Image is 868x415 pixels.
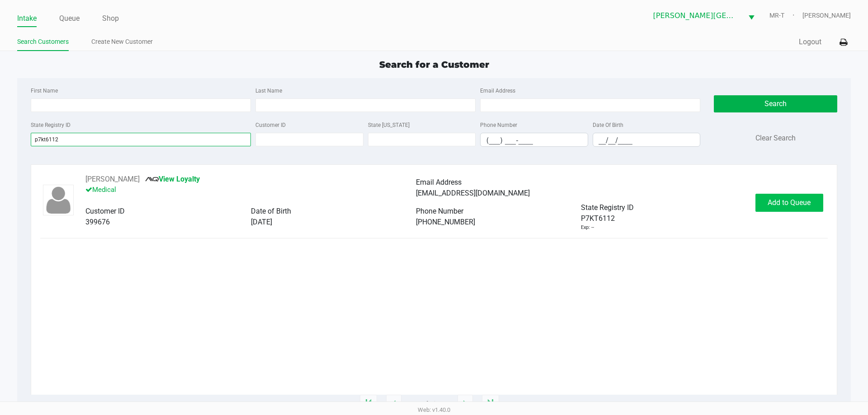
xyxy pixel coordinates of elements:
[379,59,489,70] span: Search for a Customer
[360,395,377,413] app-submit-button: Move to first page
[102,12,119,25] a: Shop
[91,36,153,47] a: Create New Customer
[85,218,110,226] span: 399676
[480,87,515,95] label: Email Address
[769,11,802,20] span: MR-T
[480,121,517,129] label: Phone Number
[802,11,851,20] span: [PERSON_NAME]
[410,399,448,408] span: 1 - 1 of 1 items
[755,133,796,144] button: Clear Search
[480,133,588,147] kendo-maskedtextbox: Format: (999) 999-9999
[17,12,37,25] a: Intake
[714,95,837,112] button: Search
[581,203,634,212] span: State Registry ID
[85,207,125,215] span: Customer ID
[255,121,286,129] label: Customer ID
[85,174,140,185] button: See customer info
[481,133,588,147] input: Format: (999) 999-9999
[743,5,760,26] button: Select
[416,189,530,197] span: [EMAIL_ADDRESS][DOMAIN_NAME]
[85,185,416,195] p: Medical
[386,395,401,413] app-submit-button: Previous
[31,87,58,95] label: First Name
[799,37,821,47] button: Logout
[31,121,71,129] label: State Registry ID
[416,178,462,187] span: Email Address
[17,36,69,47] a: Search Customers
[755,194,823,212] button: Add to Queue
[581,213,615,224] span: P7KT6112
[581,224,594,232] div: Exp: --
[416,207,463,215] span: Phone Number
[416,218,475,226] span: [PHONE_NUMBER]
[768,198,811,207] span: Add to Queue
[653,10,737,21] span: [PERSON_NAME][GEOGRAPHIC_DATA]
[255,87,282,95] label: Last Name
[251,207,291,215] span: Date of Birth
[593,133,700,147] input: Format: MM/DD/YYYY
[458,395,473,413] app-submit-button: Next
[482,395,499,413] app-submit-button: Move to last page
[59,12,80,25] a: Queue
[593,121,623,129] label: Date Of Birth
[368,121,410,129] label: State [US_STATE]
[145,175,200,183] a: View Loyalty
[251,218,272,226] span: [DATE]
[418,406,450,413] span: Web: v1.40.0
